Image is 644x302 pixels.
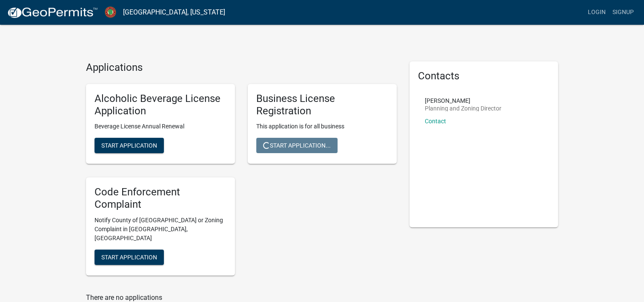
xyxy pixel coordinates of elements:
[94,122,226,131] p: Beverage License Annual Renewal
[425,98,501,104] p: [PERSON_NAME]
[94,250,164,265] button: Start Application
[86,61,397,74] h4: Applications
[584,4,609,20] a: Login
[94,216,226,243] p: Notify County of [GEOGRAPHIC_DATA] or Zoning Complaint in [GEOGRAPHIC_DATA], [GEOGRAPHIC_DATA]
[425,105,501,111] p: Planning and Zoning Director
[94,186,226,211] h5: Code Enforcement Complaint
[86,61,397,282] wm-workflow-list-section: Applications
[256,93,388,117] h5: Business License Registration
[418,70,550,82] h5: Contacts
[101,142,157,149] span: Start Application
[94,138,164,153] button: Start Application
[609,4,637,20] a: Signup
[123,5,225,20] a: [GEOGRAPHIC_DATA], [US_STATE]
[263,142,331,149] span: Start Application...
[94,93,226,117] h5: Alcoholic Beverage License Application
[101,253,157,260] span: Start Application
[256,138,338,153] button: Start Application...
[256,122,388,131] p: This application is for all business
[425,118,446,125] a: Contact
[105,6,116,18] img: Jasper County, Georgia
